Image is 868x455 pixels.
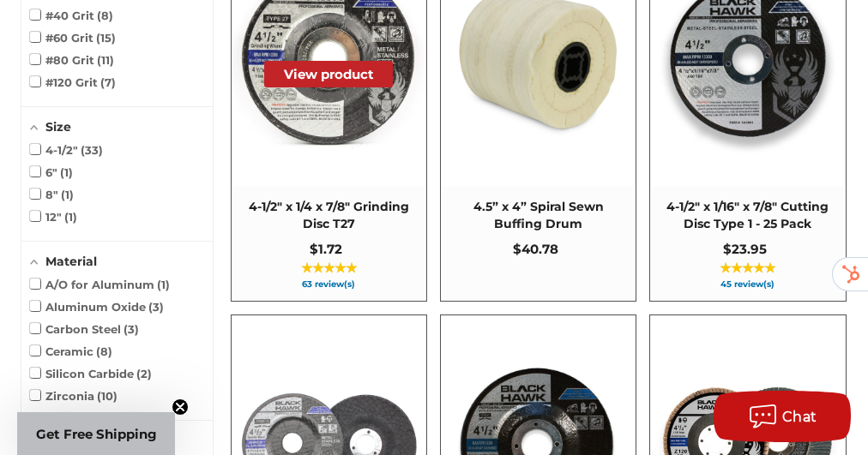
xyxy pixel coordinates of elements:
span: $40.78 [513,241,558,257]
span: 8 [97,9,113,22]
span: $23.95 [723,241,767,257]
span: 10 [97,389,118,403]
span: Carbon Steel [30,322,140,336]
span: #40 Grit [30,9,114,22]
span: A/O for Aluminum [30,278,171,291]
span: 1 [157,278,170,291]
span: 12" [30,210,78,224]
span: 33 [81,143,103,157]
span: Size [45,119,71,135]
span: Get Free Shipping [36,426,157,442]
span: Zirconia [30,389,118,403]
span: $1.72 [310,241,342,257]
span: 1 [64,210,77,224]
span: 3 [148,300,164,314]
span: 1 [61,188,74,201]
span: 4.5” x 4” Spiral Sewn Buffing Drum [449,199,628,232]
button: View product [264,61,393,87]
span: Silicon Carbide [30,367,153,380]
span: 8" [30,188,75,201]
span: Aluminum Oxide [30,300,165,314]
span: 45 review(s) [659,280,837,289]
button: Chat [714,391,851,442]
div: Get Free ShippingClose teaser [17,412,175,455]
span: ★★★★★ [301,261,357,275]
span: 4-1/2" x 1/4 x 7/8" Grinding Disc T27 [240,199,419,232]
span: 3 [124,322,139,336]
span: Material [45,254,97,269]
span: 15 [96,31,116,45]
span: 7 [100,75,116,89]
span: #80 Grit [30,53,115,67]
span: 8 [96,344,112,358]
button: Close teaser [172,398,189,416]
span: #120 Grit [30,75,117,89]
span: 2 [136,367,152,380]
span: Ceramic [30,344,113,358]
span: Chat [782,409,817,425]
span: ★★★★★ [720,261,775,275]
span: 1 [60,165,73,179]
span: 4-1/2" x 1/16" x 7/8" Cutting Disc Type 1 - 25 Pack [659,199,837,232]
span: 4-1/2" [30,143,104,157]
span: 6" [30,165,74,179]
span: 11 [97,53,114,67]
span: 63 review(s) [240,280,419,289]
span: #60 Grit [30,31,117,45]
